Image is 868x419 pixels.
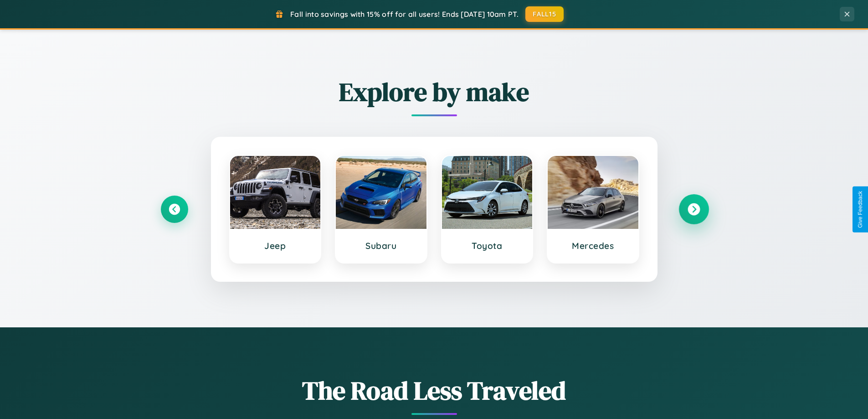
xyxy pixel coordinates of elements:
[290,10,519,19] span: Fall into savings with 15% off for all users! Ends [DATE] 10am PT.
[345,240,417,251] h3: Subaru
[239,240,312,251] h3: Jeep
[451,240,524,251] h3: Toyota
[525,6,564,22] button: FALL15
[557,240,629,251] h3: Mercedes
[857,191,863,228] div: Give Feedback
[161,373,708,408] h1: The Road Less Traveled
[161,74,708,109] h2: Explore by make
